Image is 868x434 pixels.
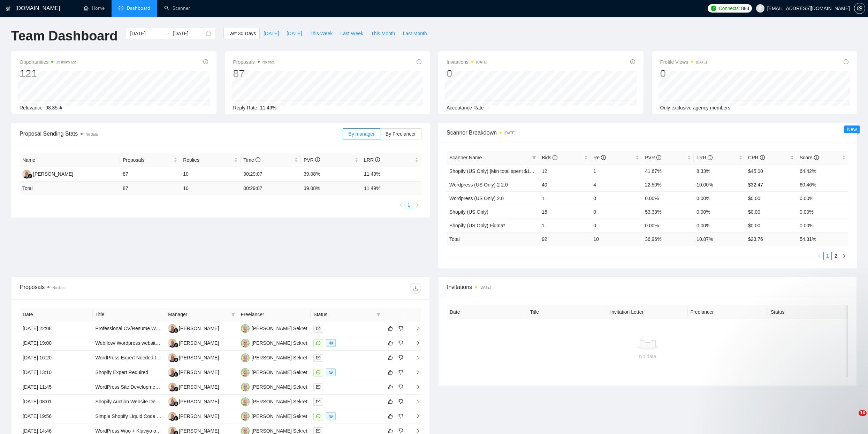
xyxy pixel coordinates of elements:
[399,28,431,39] button: Last Month
[241,383,250,391] img: VS
[260,105,276,111] span: 11.49%
[694,205,745,219] td: 0.00%
[504,131,515,135] time: [DATE]
[241,412,250,421] img: VS
[388,399,393,404] span: like
[817,254,821,258] span: left
[539,205,591,219] td: 15
[539,219,591,232] td: 1
[22,170,31,178] img: AS
[405,201,413,209] li: 1
[601,155,606,160] span: info-circle
[179,354,219,361] div: [PERSON_NAME]
[398,413,403,419] span: dislike
[480,285,490,289] time: [DATE]
[447,305,527,319] th: Date
[238,308,311,321] th: Freelancer
[28,174,32,178] img: gigradar-bm.png
[180,182,241,195] td: 10
[223,28,260,39] button: Last 30 Days
[241,368,250,377] img: VS
[531,152,538,163] span: filter
[168,340,219,345] a: AS[PERSON_NAME]
[120,153,180,167] th: Proposals
[386,339,395,347] button: like
[243,157,260,163] span: Time
[168,412,177,421] img: AS
[301,167,361,182] td: 39.08%
[20,105,43,111] span: Relevance
[447,105,484,111] span: Acceptance Rate
[283,28,306,39] button: [DATE]
[410,285,421,291] span: download
[168,311,228,318] span: Manager
[397,353,405,362] button: dislike
[123,156,172,164] span: Proposals
[168,325,219,331] a: AS[PERSON_NAME]
[241,355,307,360] a: VS[PERSON_NAME] Sekret
[398,355,403,360] span: dislike
[96,399,178,404] a: Shopify Auction Website Development
[367,28,399,39] button: This Month
[316,341,320,345] span: message
[310,30,333,37] span: This Week
[660,67,707,80] div: 0
[396,201,405,209] button: left
[397,412,405,420] button: dislike
[179,339,219,347] div: [PERSON_NAME]
[96,428,279,434] a: WordPress Woo + Klaviyo or ConvertKit + GA4, CAPI implementation (Fixed $5,000)
[388,355,393,360] span: like
[165,31,170,36] span: to
[476,60,487,64] time: [DATE]
[844,410,861,427] iframe: Intercom live chat
[33,170,73,178] div: [PERSON_NAME]
[642,164,694,178] td: 41.67%
[179,383,219,391] div: [PERSON_NAME]
[397,397,405,406] button: dislike
[797,232,848,246] td: 54.31 %
[52,286,64,290] span: No data
[591,191,642,205] td: 0
[183,156,233,164] span: Replies
[174,357,178,362] img: gigradar-bm.png
[539,232,591,246] td: 92
[854,6,865,11] a: setting
[313,311,374,318] span: Status
[241,397,250,406] img: VS
[413,201,421,209] li: Next Page
[398,326,403,331] span: dislike
[230,309,237,320] span: filter
[241,182,301,195] td: 00:29:07
[593,155,606,160] span: Re
[315,157,320,162] span: info-circle
[405,201,413,209] a: 1
[694,164,745,178] td: 8.33%
[329,341,333,345] span: eye
[386,412,395,420] button: like
[375,309,382,320] span: filter
[386,131,416,137] span: By Freelancer
[815,252,823,260] button: left
[854,3,865,14] button: setting
[241,324,250,333] img: VS
[642,205,694,219] td: 53.33%
[252,325,307,332] div: [PERSON_NAME] Sekret
[844,59,848,64] span: info-circle
[388,370,393,375] span: like
[93,351,166,365] td: WordPress Expert Needed to Configure AzonPress Amazon Affiliate Plugin
[96,355,257,360] a: WordPress Expert Needed to Configure AzonPress Amazon Affiliate Plugin
[694,232,745,246] td: 10.87 %
[642,219,694,232] td: 0.00%
[371,30,395,37] span: This Month
[168,384,219,389] a: AS[PERSON_NAME]
[174,343,178,348] img: gigradar-bm.png
[768,305,848,319] th: Status
[745,164,797,178] td: $45.00
[45,105,62,111] span: 98.35%
[398,203,403,207] span: left
[165,31,170,36] span: swap-right
[447,283,848,291] span: Invitations
[361,182,421,195] td: 11.49 %
[233,67,275,80] div: 87
[93,336,166,351] td: Webflow/ Wordpress website for ADU plans sales in Massachusetts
